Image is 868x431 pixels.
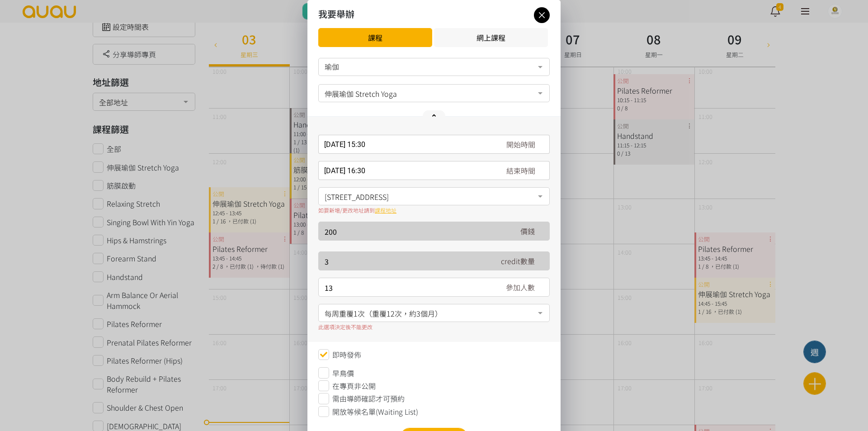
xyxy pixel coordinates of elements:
[506,165,535,176] span: 結束時間
[318,206,550,214] div: 如要新增/更改地址請到
[325,190,543,201] span: [STREET_ADDRESS]
[318,28,432,47] button: 課程
[325,278,489,297] input: 參加人數
[434,28,548,47] button: 網上課程
[332,368,354,379] span: 早鳥價
[332,349,361,360] span: 即時發佈
[318,161,550,180] input: 結束時間
[325,222,489,241] input: 價錢
[325,307,543,318] span: 每周重覆1次（重覆12次，約3個月）
[332,393,405,404] span: 需由導師確認才可預約
[325,87,543,98] span: 伸展瑜伽 Stretch Yoga
[520,226,535,237] div: 價錢
[332,406,418,417] span: 開放等候名單(Waiting List)
[375,206,396,214] a: 課程地址
[318,323,550,331] div: 此選項決定後不能更改
[318,135,550,154] input: 開始時間
[325,62,339,71] span: 瑜伽
[506,139,535,150] span: 開始時間
[325,252,489,271] input: credit數量
[318,7,354,21] h5: 我要舉辦
[332,380,376,391] span: 在專頁非公開
[506,282,535,293] div: 參加人數
[501,256,535,266] div: credit數量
